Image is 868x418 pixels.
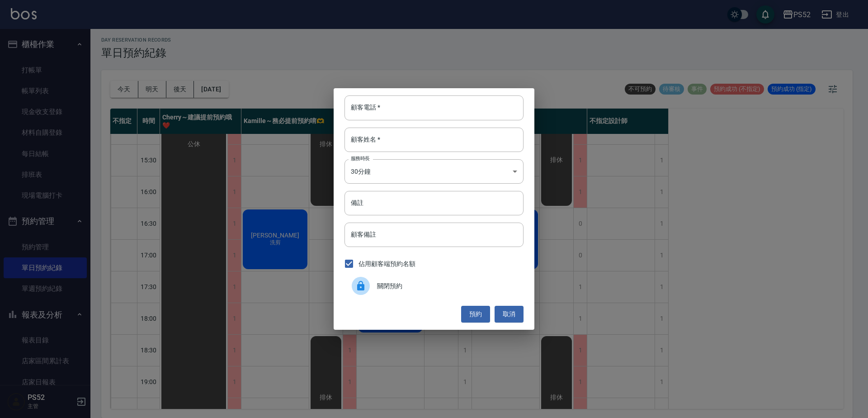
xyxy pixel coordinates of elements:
div: 關閉預約 [344,273,524,299]
label: 服務時長 [351,155,370,162]
div: 30分鐘 [344,159,524,184]
span: 關閉預約 [377,281,516,291]
button: 預約 [461,306,490,323]
button: 取消 [495,306,524,323]
span: 佔用顧客端預約名額 [359,259,415,269]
